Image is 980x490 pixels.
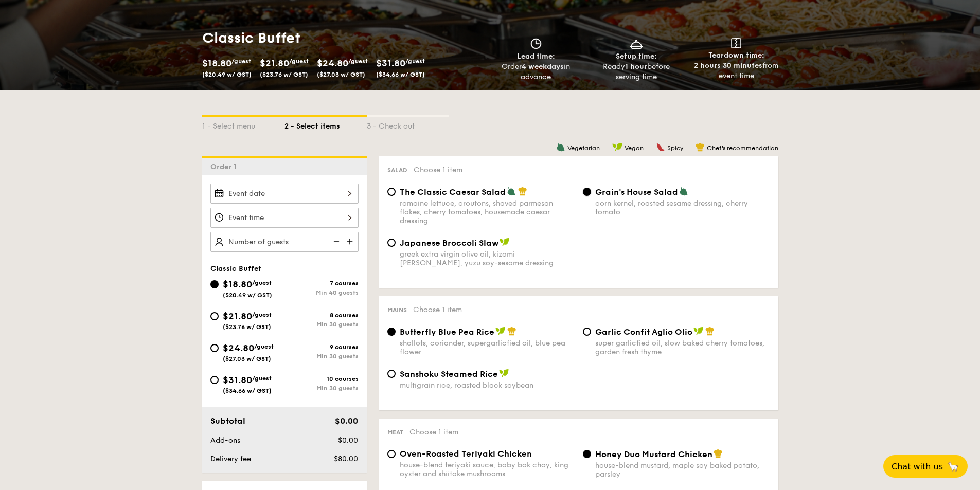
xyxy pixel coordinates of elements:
[223,279,252,290] span: $18.80
[210,376,219,384] input: $31.80/guest($34.66 w/ GST)10 coursesMin 30 guests
[595,461,770,479] div: house-blend mustard, maple soy baked potato, parsley
[595,187,678,197] span: Grain's House Salad
[231,58,251,65] span: /guest
[625,144,644,152] span: Vegan
[708,51,764,60] span: Teardown time:
[947,461,959,473] span: 🦙
[595,339,770,356] div: super garlicfied oil, slow baked cherry tomatoes, garden fresh thyme
[490,62,582,82] div: Order in advance
[387,306,407,314] span: Mains
[387,370,396,378] input: Sanshoku Steamed Ricemultigrain rice, roasted black soybean
[690,61,782,81] div: from event time
[317,58,348,69] span: $24.80
[284,117,367,132] div: 2 - Select items
[328,232,343,251] img: icon-reduce.1d2dbef1.svg
[625,62,647,71] strong: 1 hour
[376,71,425,78] span: ($34.66 w/ GST)
[495,326,506,336] img: icon-vegan.f8ff3823.svg
[414,166,462,174] span: Choose 1 item
[210,232,359,252] input: Number of guests
[387,429,403,436] span: Meat
[284,289,359,296] div: Min 40 guests
[376,58,405,69] span: $31.80
[223,323,271,331] span: ($23.76 w/ GST)
[507,326,516,336] img: icon-chef-hat.a58ddaea.svg
[629,38,644,49] img: icon-dish.430c3a2e.svg
[616,52,657,61] span: Setup time:
[731,38,741,48] img: icon-teardown.65201eee.svg
[883,455,968,478] button: Chat with us🦙
[387,450,396,458] input: Oven-Roasted Teriyaki Chickenhouse-blend teriyaki sauce, baby bok choy, king oyster and shiitake ...
[528,38,544,49] img: icon-clock.2db775ea.svg
[387,188,396,196] input: The Classic Caesar Saladromaine lettuce, croutons, shaved parmesan flakes, cherry tomatoes, house...
[210,184,359,204] input: Event date
[595,327,692,337] span: Garlic Confit Aglio Olio
[210,312,219,320] input: $21.80/guest($23.76 w/ GST)8 coursesMin 30 guests
[400,381,575,390] div: multigrain rice, roasted black soybean
[387,328,396,336] input: Butterfly Blue Pea Riceshallots, coriander, supergarlicfied oil, blue pea flower
[387,167,407,174] span: Salad
[583,450,591,458] input: Honey Duo Mustard Chickenhouse-blend mustard, maple soy baked potato, parsley
[400,199,575,225] div: romaine lettuce, croutons, shaved parmesan flakes, cherry tomatoes, housemade caesar dressing
[400,238,498,248] span: Japanese Broccoli Slaw
[210,162,241,171] span: Order 1
[400,461,575,478] div: house-blend teriyaki sauce, baby bok choy, king oyster and shiitake mushrooms
[693,326,704,336] img: icon-vegan.f8ff3823.svg
[400,250,575,267] div: greek extra virgin olive oil, kizami [PERSON_NAME], yuzu soy-sesame dressing
[223,374,252,386] span: $31.80
[260,71,308,78] span: ($23.76 w/ GST)
[499,369,509,378] img: icon-vegan.f8ff3823.svg
[210,416,245,426] span: Subtotal
[518,187,527,196] img: icon-chef-hat.a58ddaea.svg
[210,436,240,445] span: Add-ons
[714,449,723,458] img: icon-chef-hat.a58ddaea.svg
[590,62,682,82] div: Ready before serving time
[317,71,365,78] span: ($27.03 w/ GST)
[252,375,272,382] span: /guest
[707,144,778,152] span: Chef's recommendation
[223,387,272,394] span: ($34.66 w/ GST)
[343,232,359,251] img: icon-add.58712e84.svg
[400,327,494,337] span: Butterfly Blue Pea Rice
[522,62,564,71] strong: 4 weekdays
[583,328,591,336] input: Garlic Confit Aglio Oliosuper garlicfied oil, slow baked cherry tomatoes, garden fresh thyme
[284,321,359,328] div: Min 30 guests
[210,208,359,228] input: Event time
[252,279,272,286] span: /guest
[667,144,683,152] span: Spicy
[284,353,359,360] div: Min 30 guests
[507,187,516,196] img: icon-vegetarian.fe4039eb.svg
[409,428,458,437] span: Choose 1 item
[252,311,272,318] span: /guest
[210,344,219,352] input: $24.80/guest($27.03 w/ GST)9 coursesMin 30 guests
[705,326,715,336] img: icon-chef-hat.a58ddaea.svg
[223,292,272,299] span: ($20.49 w/ GST)
[202,29,486,47] h1: Classic Buffet
[595,449,712,459] span: Honey Duo Mustard Chicken
[284,312,359,319] div: 8 courses
[612,142,622,152] img: icon-vegan.f8ff3823.svg
[284,280,359,287] div: 7 courses
[254,343,274,350] span: /guest
[260,58,289,69] span: $21.80
[400,187,506,197] span: The Classic Caesar Salad
[556,142,565,152] img: icon-vegetarian.fe4039eb.svg
[210,264,261,273] span: Classic Buffet
[387,239,396,247] input: Japanese Broccoli Slawgreek extra virgin olive oil, kizami [PERSON_NAME], yuzu soy-sesame dressing
[202,117,284,132] div: 1 - Select menu
[210,280,219,288] input: $18.80/guest($20.49 w/ GST)7 coursesMin 40 guests
[517,52,555,61] span: Lead time:
[202,58,231,69] span: $18.80
[400,449,532,459] span: Oven-Roasted Teriyaki Chicken
[413,305,462,314] span: Choose 1 item
[223,355,271,362] span: ($27.03 w/ GST)
[223,311,252,322] span: $21.80
[892,462,943,471] span: Chat with us
[338,436,358,445] span: $0.00
[210,455,251,463] span: Delivery fee
[335,416,358,426] span: $0.00
[284,385,359,392] div: Min 30 guests
[334,455,358,463] span: $80.00
[223,342,254,354] span: $24.80
[348,58,368,65] span: /guest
